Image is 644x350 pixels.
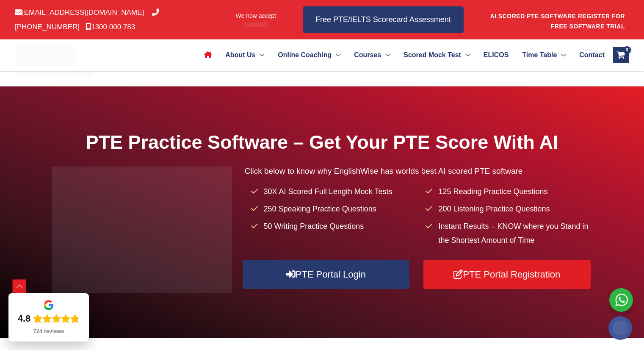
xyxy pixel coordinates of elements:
a: PTE Portal Login [243,260,409,289]
div: Rating: 4.8 out of 5 [18,313,80,325]
a: Scored Mock TestMenu Toggle [397,40,477,70]
li: Instant Results – KNOW where you Stand in the Shortest Amount of Time [426,219,592,248]
a: Online CoachingMenu Toggle [271,40,347,70]
a: View Shopping Cart, empty [613,47,629,63]
a: [PHONE_NUMBER] [15,8,159,31]
span: ELICOS [484,40,509,70]
a: About UsMenu Toggle [218,40,271,70]
img: pte-institute-main [52,167,232,293]
a: AI SCORED PTE SOFTWARE REGISTER FOR FREE SOFTWARE TRIAL [490,13,625,30]
a: Free PTE/IELTS Scorecard Assessment [303,6,464,33]
span: We now accept [236,11,276,20]
li: 250 Speaking Practice Questions [251,202,418,216]
img: Afterpay-Logo [244,22,268,27]
a: PTE Portal Registration [423,260,590,289]
span: Menu Toggle [461,40,470,70]
p: Click below to know why EnglishWise has worlds best AI scored PTE software [245,164,593,178]
img: cropped-ew-logo [15,44,75,67]
nav: Site Navigation: Main Menu [197,40,604,70]
span: About Us [225,40,255,70]
img: svg+xml;base64,PHN2ZyB4bWxucz0iaHR0cDovL3d3dy53My5vcmcvMjAwMC9zdmciIHdpZHRoPSIyMDAiIGhlaWdodD0iMj... [608,316,632,340]
span: Contact [579,40,605,70]
h1: PTE Practice Software – Get Your PTE Score With AI [52,129,593,156]
span: Menu Toggle [557,40,566,70]
span: Menu Toggle [381,40,390,70]
div: 724 reviews [33,328,64,335]
li: 125 Reading Practice Questions [426,185,592,199]
span: Menu Toggle [332,40,340,70]
a: Contact [572,40,604,70]
span: Menu Toggle [255,40,264,70]
span: Online Coaching [278,40,332,70]
li: 30X AI Scored Full Length Mock Tests [251,185,418,199]
a: 1300 000 783 [86,23,135,31]
a: [EMAIL_ADDRESS][DOMAIN_NAME] [15,8,144,17]
a: ELICOS [477,40,515,70]
a: Time TableMenu Toggle [515,40,572,70]
li: 50 Writing Practice Questions [251,219,418,233]
span: Courses [354,40,381,70]
span: Scored Mock Test [404,40,461,70]
aside: Header Widget 1 [489,6,629,33]
li: 200 Listening Practice Questions [426,202,592,216]
a: CoursesMenu Toggle [347,40,397,70]
span: Time Table [522,40,557,70]
div: 4.8 [18,313,31,325]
